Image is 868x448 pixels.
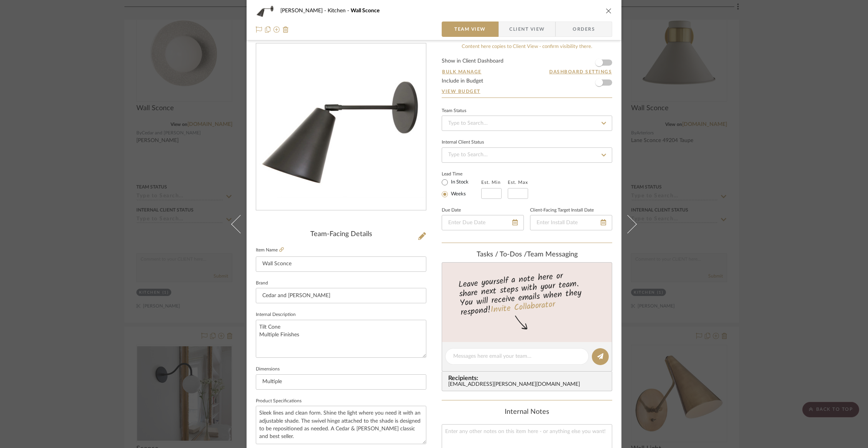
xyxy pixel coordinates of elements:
span: Client View [509,21,545,37]
div: 0 [256,56,426,198]
div: Content here copies to Client View - confirm visibility there. [442,43,612,51]
label: Est. Min [481,180,501,185]
span: Kitchen [328,8,351,13]
span: Team View [454,21,486,37]
img: 99be472c-74df-4601-aecb-9dfec2acf371_436x436.jpg [256,56,426,198]
label: Brand [256,281,268,285]
label: Product Specifications [256,399,301,403]
span: [PERSON_NAME] [280,8,328,13]
input: Type to Search… [442,116,612,131]
label: Lead Time [442,170,481,177]
button: close [605,7,612,14]
a: Invite Collaborator [490,298,556,317]
span: Tasks / To-Dos / [477,251,527,258]
label: Weeks [449,191,466,198]
label: Est. Max [508,180,528,185]
button: Bulk Manage [442,68,482,75]
label: Item Name [256,247,284,253]
a: View Budget [442,88,612,94]
div: Leave yourself a note here or share next steps with your team. You will receive emails when they ... [441,268,613,319]
div: Team Status [442,109,466,113]
label: In Stock [449,179,469,186]
span: Wall Sconce [351,8,379,13]
input: Type to Search… [442,147,612,163]
span: Orders [564,21,603,37]
input: Enter Install Date [530,215,612,230]
img: Remove from project [283,26,289,33]
button: Dashboard Settings [549,68,612,75]
label: Due Date [442,208,461,212]
div: Internal Notes [442,408,612,417]
label: Dimensions [256,367,280,371]
input: Enter Due Date [442,215,524,230]
label: Internal Description [256,313,296,317]
input: Enter the dimensions of this item [256,374,426,390]
mat-radio-group: Select item type [442,177,481,199]
span: Recipients: [448,375,609,382]
img: 99be472c-74df-4601-aecb-9dfec2acf371_48x40.jpg [256,3,274,18]
input: Enter Item Name [256,256,426,272]
div: Internal Client Status [442,141,484,144]
div: [EMAIL_ADDRESS][PERSON_NAME][DOMAIN_NAME] [448,382,609,388]
label: Client-Facing Target Install Date [530,208,594,212]
div: team Messaging [442,251,612,259]
div: Team-Facing Details [256,230,426,239]
input: Enter Brand [256,288,426,303]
